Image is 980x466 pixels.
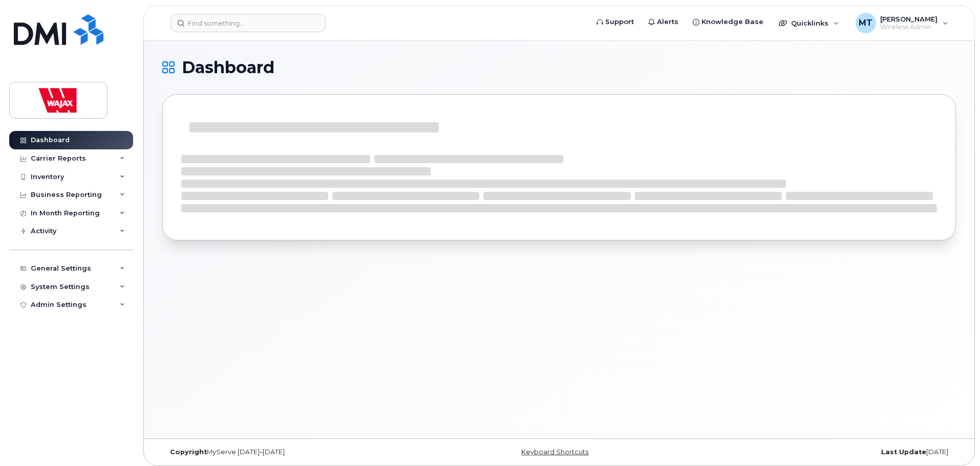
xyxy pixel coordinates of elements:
strong: Copyright [170,448,207,456]
div: [DATE] [691,448,956,456]
span: Dashboard [182,60,274,75]
a: Keyboard Shortcuts [521,448,588,456]
div: MyServe [DATE]–[DATE] [162,448,427,456]
strong: Last Update [881,448,926,456]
